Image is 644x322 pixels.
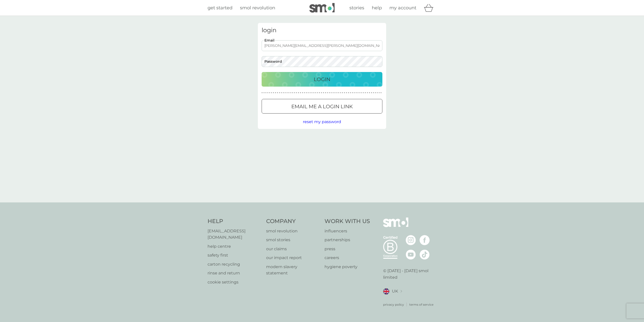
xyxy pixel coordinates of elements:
[325,246,370,252] a: press
[264,92,265,94] p: ●
[208,252,261,259] p: safety first
[346,92,347,94] p: ●
[262,72,382,87] button: Login
[354,92,355,94] p: ●
[327,92,328,94] p: ●
[303,119,341,125] button: reset my password
[363,92,364,94] p: ●
[269,92,270,94] p: ●
[279,92,280,94] p: ●
[267,92,268,94] p: ●
[311,92,312,94] p: ●
[208,228,261,241] p: [EMAIL_ADDRESS][DOMAIN_NAME]
[266,237,320,243] a: smol stories
[271,92,272,94] p: ●
[287,92,288,94] p: ●
[392,288,398,295] span: UK
[406,249,416,260] img: visit the smol Youtube page
[266,246,320,252] a: our claims
[335,92,336,94] p: ●
[420,249,430,260] img: visit the smol Tiktok page
[294,92,295,94] p: ●
[208,261,261,268] a: carton recycling
[262,92,263,94] p: ●
[400,290,402,293] img: select a new location
[350,92,351,94] p: ●
[377,92,378,94] p: ●
[338,92,339,94] p: ●
[357,92,358,94] p: ●
[283,92,284,94] p: ●
[406,235,416,245] img: visit the smol Instagram page
[308,92,309,94] p: ●
[314,75,330,83] p: Login
[340,92,341,94] p: ●
[266,228,320,234] a: smol revolution
[208,243,261,250] a: help centre
[208,5,232,11] span: get started
[420,235,430,245] img: visit the smol Facebook page
[331,92,332,94] p: ●
[325,92,326,94] p: ●
[349,5,364,11] span: stories
[275,92,276,94] p: ●
[375,92,376,94] p: ●
[303,119,341,124] span: reset my password
[383,288,389,295] img: UK flag
[356,92,357,94] p: ●
[317,92,318,94] p: ●
[240,4,275,12] a: smol revolution
[296,92,297,94] p: ●
[325,228,370,234] a: influencers
[367,92,368,94] p: ●
[266,218,320,225] h4: Company
[208,270,261,276] a: rinse and return
[336,92,337,94] p: ●
[321,92,322,94] p: ●
[291,102,353,111] p: Email me a login link
[348,92,349,94] p: ●
[325,255,370,261] a: careers
[262,27,382,34] h3: login
[409,302,433,307] a: terms of service
[389,5,416,11] span: my account
[342,92,343,94] p: ●
[300,92,301,94] p: ●
[325,218,370,225] h4: Work With Us
[329,92,330,94] p: ●
[266,255,320,261] a: our impact report
[383,302,404,307] a: privacy policy
[298,92,299,94] p: ●
[277,92,278,94] p: ●
[383,268,437,280] p: © [DATE] - [DATE] smol limited
[383,218,408,235] img: smol
[371,92,372,94] p: ●
[302,92,303,94] p: ●
[304,92,305,94] p: ●
[309,3,335,13] img: smol
[310,92,311,94] p: ●
[381,92,382,94] p: ●
[325,264,370,270] a: hygiene poverty
[273,92,274,94] p: ●
[208,279,261,285] a: cookie settings
[424,3,436,13] div: basket
[325,237,370,243] a: partnerships
[240,5,275,11] span: smol revolution
[281,92,282,94] p: ●
[389,4,416,12] a: my account
[266,264,320,276] a: modern slavery statement
[285,92,286,94] p: ●
[349,4,364,12] a: stories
